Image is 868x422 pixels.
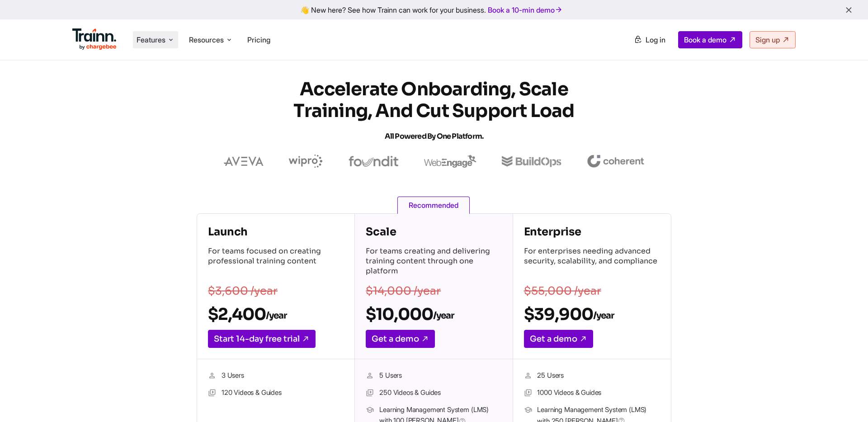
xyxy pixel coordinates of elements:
h2: $39,900 [524,304,660,324]
h1: Accelerate Onboarding, Scale Training, and Cut Support Load [271,79,597,147]
s: $3,600 /year [208,284,278,298]
a: Start 14-day free trial [208,330,316,348]
h4: Launch [208,225,344,239]
img: aveva logo [224,157,264,166]
a: Book a 10-min demo [486,4,565,16]
li: 250 Videos & Guides [366,387,501,399]
h2: $2,400 [208,304,344,324]
p: For enterprises needing advanced security, scalability, and compliance [524,246,660,278]
img: coherent logo [587,155,644,168]
sub: /year [433,310,454,321]
sub: /year [593,310,614,321]
div: 👋 New here? See how Trainn can work for your business. [5,5,863,14]
img: buildops logo [502,156,561,167]
img: foundit logo [348,156,399,167]
span: Resources [189,35,224,45]
a: Pricing [247,35,270,44]
li: 120 Videos & Guides [208,387,344,399]
span: Book a demo [684,35,726,44]
li: 3 Users [208,370,344,382]
h4: Scale [366,225,501,239]
li: 25 Users [524,370,660,382]
h2: $10,000 [366,304,501,324]
a: Log in [628,32,671,48]
p: For teams creating and delivering training content through one platform [366,246,501,278]
sub: /year [266,310,287,321]
a: Get a demo [366,330,435,348]
li: 1000 Videos & Guides [524,387,660,399]
span: Sign up [755,35,780,44]
span: All Powered by One Platform. [385,131,484,141]
img: webengage logo [424,155,476,168]
span: Features [137,35,165,45]
p: For teams focused on creating professional training content [208,246,344,278]
span: Log in [646,35,665,44]
li: 5 Users [366,370,501,382]
a: Book a demo [678,31,742,48]
iframe: Chat Widget [823,379,868,422]
span: Recommended [397,197,470,214]
s: $14,000 /year [366,284,441,298]
img: wipro logo [289,155,323,168]
a: Sign up [750,31,796,48]
a: Get a demo [524,330,593,348]
s: $55,000 /year [524,284,601,298]
img: Trainn Logo [72,28,117,50]
h4: Enterprise [524,225,660,239]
